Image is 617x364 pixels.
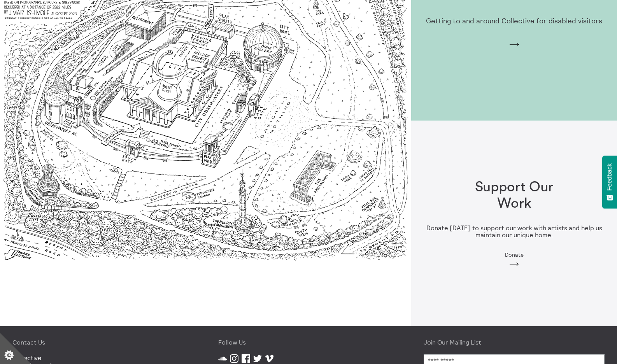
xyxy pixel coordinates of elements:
button: Feedback - Show survey [602,156,617,208]
h4: Join Our Mailing List [424,339,605,346]
span: Donate [505,252,524,258]
h4: Contact Us [12,339,193,346]
h1: Support Our Work [465,179,564,212]
h4: Follow Us [218,339,399,346]
p: Getting to and around Collective for disabled visitors [426,17,602,25]
h3: Donate [DATE] to support our work with artists and help us maintain our unique home. [424,224,605,239]
span: Feedback [606,163,613,191]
